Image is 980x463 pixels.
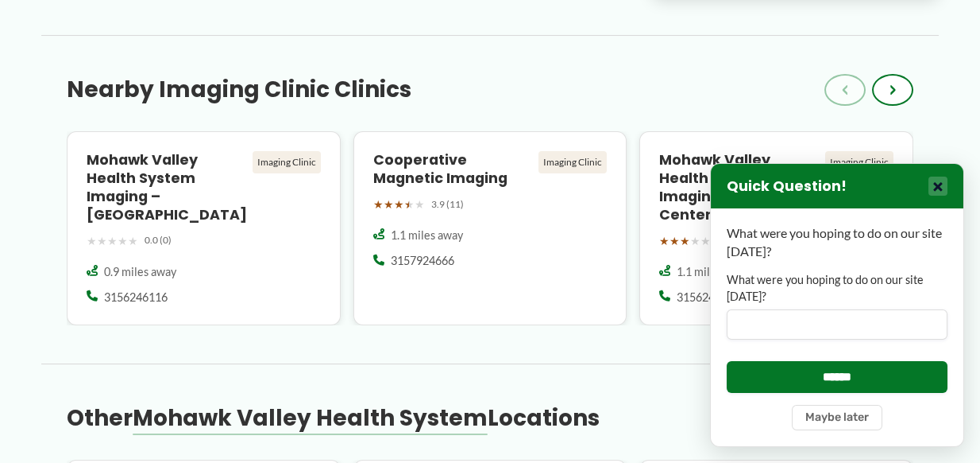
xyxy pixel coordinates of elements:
[669,231,680,251] span: ★
[872,74,913,106] button: ›
[391,253,454,269] span: 3157924666
[118,231,128,251] span: ★
[404,194,415,215] span: ★
[97,231,107,251] span: ★
[659,231,669,251] span: ★
[690,231,700,251] span: ★
[391,228,463,243] span: 1.1 miles away
[928,177,947,196] button: Close
[792,405,882,430] button: Maybe later
[67,76,411,104] h3: Nearby Imaging Clinic Clinics
[133,403,488,434] span: Mohawk Valley Health System
[67,404,600,433] h3: Other Locations
[373,151,533,188] h4: Cooperative Magnetic Imaging
[107,231,118,251] span: ★
[659,151,819,224] h4: Mohawk Valley Health System Imaging – Imaging Center
[394,194,404,215] span: ★
[253,151,321,173] div: Imaging Clinic
[825,151,893,173] div: Imaging Clinic
[639,131,913,325] a: Mohawk Valley Health System Imaging – Imaging Center Imaging Clinic ★★★★★ 3.2 (26) 1.1 miles away...
[680,231,690,251] span: ★
[87,151,246,224] h4: Mohawk Valley Health System Imaging – [GEOGRAPHIC_DATA]
[824,74,866,106] button: ‹
[67,131,341,325] a: Mohawk Valley Health System Imaging – [GEOGRAPHIC_DATA] Imaging Clinic ★★★★★ 0.0 (0) 0.9 miles aw...
[677,290,740,305] span: 3156245510
[87,231,97,251] span: ★
[889,80,896,99] span: ›
[538,151,607,173] div: Imaging Clinic
[677,264,749,280] span: 1.1 miles away
[353,131,627,325] a: Cooperative Magnetic Imaging Imaging Clinic ★★★★★ 3.9 (11) 1.1 miles away 3157924666
[700,231,711,251] span: ★
[415,194,425,215] span: ★
[373,194,384,215] span: ★
[104,264,176,280] span: 0.9 miles away
[145,231,172,249] span: 0.0 (0)
[842,80,848,99] span: ‹
[431,196,464,213] span: 3.9 (11)
[104,290,168,305] span: 3156246116
[384,194,394,215] span: ★
[128,231,138,251] span: ★
[727,272,947,305] label: What were you hoping to do on our site [DATE]?
[727,224,947,260] p: What were you hoping to do on our site [DATE]?
[727,177,847,196] h3: Quick Question!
